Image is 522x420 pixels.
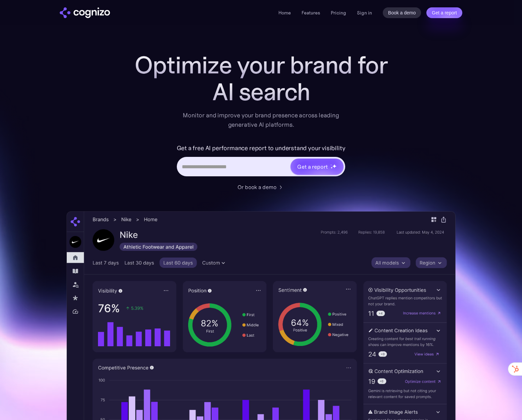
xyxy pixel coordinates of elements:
[177,143,346,154] label: Get a free AI performance report to understand your visibility
[332,164,336,168] img: star
[127,78,395,105] div: AI search
[60,7,110,18] a: home
[383,7,421,18] a: Book a demo
[290,158,344,175] a: Get a reportstarstarstar
[357,9,372,17] a: Sign in
[426,7,462,18] a: Get a report
[297,163,327,171] div: Get a report
[238,183,276,191] div: Or book a demo
[302,10,320,16] a: Features
[178,111,344,129] div: Monitor and improve your brand presence across leading generative AI platforms.
[331,10,346,16] a: Pricing
[177,143,346,180] form: Hero URL Input Form
[60,7,110,18] img: cognizo logo
[238,183,284,191] a: Or book a demo
[278,10,291,16] a: Home
[330,167,333,169] img: star
[330,164,331,165] img: star
[127,52,395,78] h1: Optimize your brand for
